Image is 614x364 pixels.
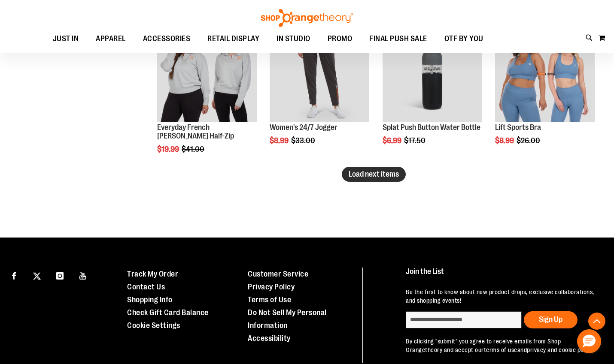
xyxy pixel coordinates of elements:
[207,29,259,48] span: RETAIL DISPLAY
[361,29,436,48] a: FINAL PUSH SALE
[383,23,482,123] img: Product image for 25oz. Splat Push Button Water Bottle Grey
[539,315,562,324] span: Sign Up
[270,123,337,132] a: Women's 24/7 Jogger
[87,29,134,49] a: APPAREL
[349,170,399,178] span: Load next items
[577,329,601,353] button: Hello, have a question? Let’s chat.
[404,136,427,145] span: $17.50
[248,283,295,291] a: Privacy Policy
[436,29,492,49] a: OTF BY YOU
[199,29,268,49] a: RETAIL DISPLAY
[484,346,517,353] a: terms of use
[153,19,261,175] div: product
[495,123,541,132] a: Lift Sports Bra
[444,29,483,48] span: OTF BY YOU
[495,23,595,123] img: Main of 2024 Covention Lift Sports Bra
[248,295,291,304] a: Terms of Use
[369,29,427,48] span: FINAL PUSH SALE
[270,136,290,145] span: $8.99
[127,321,180,330] a: Cookie Settings
[406,311,522,328] input: enter email
[248,308,327,330] a: Do Not Sell My Personal Information
[248,334,291,343] a: Accessibility
[383,123,480,132] a: Splat Push Button Water Bottle
[127,308,209,317] a: Check Gift Card Balance
[268,29,319,49] a: IN STUDIO
[378,19,486,167] div: product
[157,23,257,124] a: Product image for Everyday French Terry 1/2 ZipSALE
[134,29,199,49] a: ACCESSORIES
[6,268,21,283] a: Visit our Facebook page
[157,145,180,153] span: $19.99
[270,23,369,124] a: Product image for 24/7 JoggerSALE
[524,311,578,328] button: Sign Up
[328,29,353,48] span: PROMO
[495,136,515,145] span: $8.99
[127,283,165,291] a: Contact Us
[406,288,598,305] p: Be the first to know about new product drops, exclusive collaborations, and shopping events!
[517,136,541,145] span: $26.00
[342,167,406,182] button: Load next items
[76,268,91,283] a: Visit our Youtube page
[96,29,126,48] span: APPAREL
[127,270,178,278] a: Track My Order
[527,346,594,353] a: privacy and cookie policy.
[143,29,191,48] span: ACCESSORIES
[127,295,173,304] a: Shopping Info
[406,337,598,354] p: By clicking "submit" you agree to receive emails from Shop Orangetheory and accept our and
[157,123,234,140] a: Everyday French [PERSON_NAME] Half-Zip
[319,29,361,49] a: PROMO
[406,268,598,283] h4: Join the List
[491,19,599,167] div: product
[383,136,403,145] span: $6.99
[260,9,354,27] img: Shop Orangetheory
[277,29,310,48] span: IN STUDIO
[157,23,257,123] img: Product image for Everyday French Terry 1/2 Zip
[44,29,88,49] a: JUST IN
[53,29,79,48] span: JUST IN
[291,136,316,145] span: $33.00
[383,23,482,124] a: Product image for 25oz. Splat Push Button Water Bottle GreySALE
[495,23,595,124] a: Main of 2024 Covention Lift Sports BraSALE
[30,268,45,283] a: Visit our X page
[270,23,369,123] img: Product image for 24/7 Jogger
[265,19,374,167] div: product
[588,313,605,330] button: Back To Top
[248,270,308,278] a: Customer Service
[33,272,41,280] img: Twitter
[182,145,206,153] span: $41.00
[52,268,67,283] a: Visit our Instagram page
